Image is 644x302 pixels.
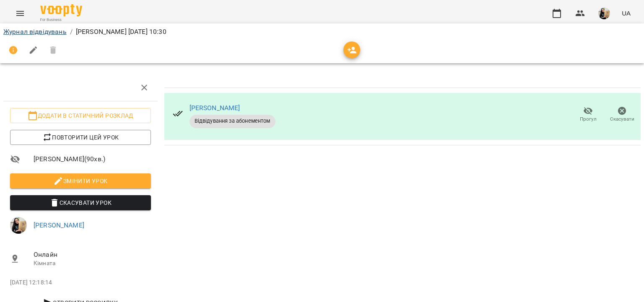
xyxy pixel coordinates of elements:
button: Прогул [571,103,605,126]
button: Menu [10,3,30,23]
p: [PERSON_NAME] [DATE] 10:30 [76,27,166,37]
button: Скасувати [605,103,639,126]
span: Онлайн [34,250,151,260]
button: UA [618,5,634,21]
span: [PERSON_NAME] ( 90 хв. ) [34,154,151,164]
span: Додати в статичний розклад [17,111,144,121]
a: [PERSON_NAME] [190,104,240,112]
img: e5f873b026a3950b3a8d4ef01e3c1baa.jpeg [10,217,27,234]
span: Повторити цей урок [17,132,144,142]
a: [PERSON_NAME] [34,221,84,229]
button: Скасувати Урок [10,195,151,210]
span: For Business [40,17,82,23]
img: e5f873b026a3950b3a8d4ef01e3c1baa.jpeg [598,8,610,19]
span: Скасувати [610,116,634,123]
img: Voopty Logo [40,4,82,16]
span: Прогул [580,116,597,123]
button: Змінити урок [10,173,151,188]
span: UA [622,9,631,18]
p: [DATE] 12:18:14 [10,279,151,287]
button: Повторити цей урок [10,130,151,145]
nav: breadcrumb [3,27,641,37]
span: Змінити урок [17,176,144,186]
button: Додати в статичний розклад [10,108,151,123]
span: Скасувати Урок [17,198,144,208]
a: Журнал відвідувань [3,28,67,36]
p: Кімната [34,259,151,268]
li: / [70,27,73,37]
span: Відвідування за абонементом [190,117,275,125]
